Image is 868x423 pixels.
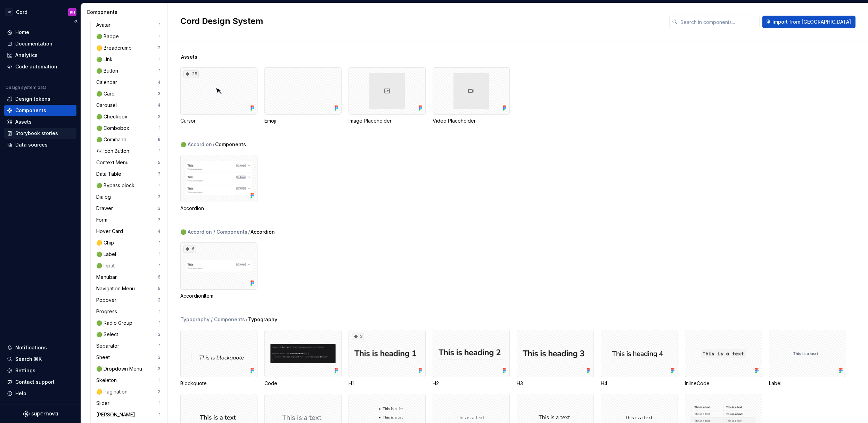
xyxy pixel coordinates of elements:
[4,38,76,49] a: Documentation
[93,111,163,122] a: 🟢 Checkbox2
[96,67,121,74] div: 🟢 Button
[769,330,846,387] div: Label
[4,128,76,139] a: Storybook stories
[93,42,163,53] a: 🟡 Breadcrumb2
[23,410,58,417] svg: Supernova Logo
[158,160,161,165] div: 5
[15,344,47,351] div: Notifications
[213,141,214,148] span: /
[71,16,81,26] button: Collapse sidebar
[248,229,250,235] span: /
[15,130,58,137] div: Storybook stories
[769,380,846,387] div: Label
[433,117,510,124] div: Video Placeholder
[159,22,161,28] div: 1
[93,19,163,31] a: Avatar1
[685,380,762,387] div: InlineCode
[4,354,76,365] button: Search ⌘K
[96,331,121,338] div: 🟢 Select
[4,27,76,38] a: Home
[96,320,135,326] div: 🟢 Radio Group
[96,251,119,258] div: 🟢 Label
[349,380,426,387] div: H1
[4,365,76,376] a: Settings
[159,309,161,314] div: 1
[158,45,161,51] div: 2
[158,80,161,85] div: 4
[264,67,342,124] div: Emoji
[93,398,163,409] a: Slider1
[158,286,161,291] div: 5
[183,70,199,77] div: 35
[93,180,163,191] a: 🟢 Bypass block1
[433,67,510,124] div: Video Placeholder
[159,343,161,349] div: 1
[93,88,163,99] a: 🟢 Card3
[180,380,257,387] div: Blockquote
[93,226,163,237] a: Hover Card4
[246,316,247,323] span: /
[15,63,57,70] div: Code automation
[158,274,161,280] div: 6
[159,125,161,131] div: 1
[15,379,55,385] div: Contact support
[159,68,161,74] div: 1
[433,330,510,387] div: H2
[180,141,212,148] div: 🟢 Accordion
[96,125,132,132] div: 🟢 Combobox
[352,333,364,340] div: 2
[93,31,163,42] a: 🟢 Badge1
[96,228,126,235] div: Hover Card
[159,378,161,383] div: 1
[159,263,161,268] div: 1
[96,90,117,97] div: 🟢 Card
[93,134,163,145] a: 🟢 Command6
[772,18,851,25] span: Import from [GEOGRAPHIC_DATA]
[93,272,163,283] a: Menubar6
[93,146,163,157] a: 👀 Icon Button1
[4,376,76,388] button: Contact support
[93,237,163,248] a: 🟡 Chip1
[15,52,38,59] div: Analytics
[158,171,161,177] div: 3
[180,292,257,299] div: AccordionItem
[96,136,129,143] div: 🟢 Command
[180,205,257,212] div: Accordion
[180,67,257,124] div: 35Cursor
[93,214,163,225] a: Form7
[93,100,163,111] a: Carousel4
[93,77,163,88] a: Calendar4
[158,91,161,97] div: 3
[93,306,163,317] a: Progress1
[96,44,134,51] div: 🟡 Breadcrumb
[93,168,163,180] a: Data Table3
[15,118,32,125] div: Assets
[5,8,13,16] div: C/
[96,182,137,189] div: 🟢 Bypass block
[93,157,163,168] a: Context Menu5
[4,93,76,105] a: Design tokens
[158,194,161,200] div: 3
[96,262,117,269] div: 🟢 Input
[96,411,138,418] div: [PERSON_NAME]
[517,380,594,387] div: H3
[93,191,163,202] a: Dialog3
[96,148,132,155] div: 👀 Icon Button
[4,105,76,116] a: Components
[15,390,26,397] div: Help
[678,16,760,28] input: Search in components...
[180,316,245,323] div: Typography / Components
[93,54,163,65] a: 🟢 Link1
[248,316,277,323] span: Typography
[96,388,130,395] div: 🟡 Pagination
[349,330,426,387] div: 2H1
[1,5,79,19] button: C/CordKH
[96,22,113,28] div: Avatar
[264,117,342,124] div: Emoji
[158,355,161,360] div: 3
[15,367,35,374] div: Settings
[96,285,138,292] div: Navigation Menu
[96,365,145,372] div: 🟢 Dropdown Menu
[4,388,76,399] button: Help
